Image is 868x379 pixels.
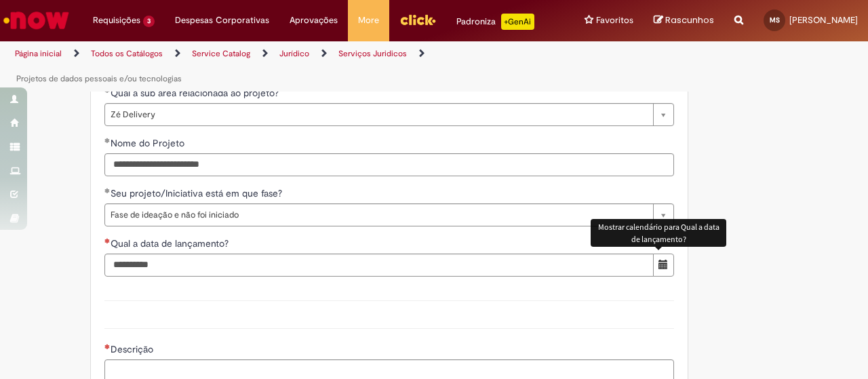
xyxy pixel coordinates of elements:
[111,137,187,149] span: Nome do Projeto
[91,48,163,59] a: Todos os Catálogos
[596,14,633,27] span: Favoritos
[501,14,534,30] p: +GenAi
[456,14,534,30] div: Padroniza
[290,14,338,27] span: Aprovações
[111,187,285,199] span: Seu projeto/Iniciativa está em que fase?
[789,14,858,26] span: [PERSON_NAME]
[111,204,646,226] span: Fase de ideação e não foi iniciado
[192,48,250,59] a: Service Catalog
[104,344,111,349] span: Necessários
[111,104,646,125] span: Zé Delivery
[358,14,379,27] span: More
[104,138,111,143] span: Obrigatório Preenchido
[10,41,568,92] ul: Trilhas de página
[16,73,182,84] a: Projetos de dados pessoais e/ou tecnologias
[1,7,71,34] img: ServiceNow
[338,48,407,59] a: Serviços Juridicos
[770,16,780,24] span: MS
[653,254,674,277] button: Mostrar calendário para Qual a data de lançamento?
[111,343,156,355] span: Descrição
[104,153,674,176] input: Nome do Projeto
[111,87,281,99] span: Qual a sub área relacionada ao projeto?
[175,14,269,27] span: Despesas Corporativas
[399,9,436,30] img: click_logo_yellow_360x200.png
[104,254,654,277] input: Qual a data de lançamento?
[143,16,155,27] span: 3
[15,48,62,59] a: Página inicial
[591,219,726,246] div: Mostrar calendário para Qual a data de lançamento?
[104,188,111,193] span: Obrigatório Preenchido
[665,14,714,26] span: Rascunhos
[93,14,140,27] span: Requisições
[104,87,111,93] span: Obrigatório Preenchido
[654,14,714,27] a: Rascunhos
[279,48,309,59] a: Jurídico
[111,237,231,250] span: Qual a data de lançamento?
[104,238,111,243] span: Necessários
